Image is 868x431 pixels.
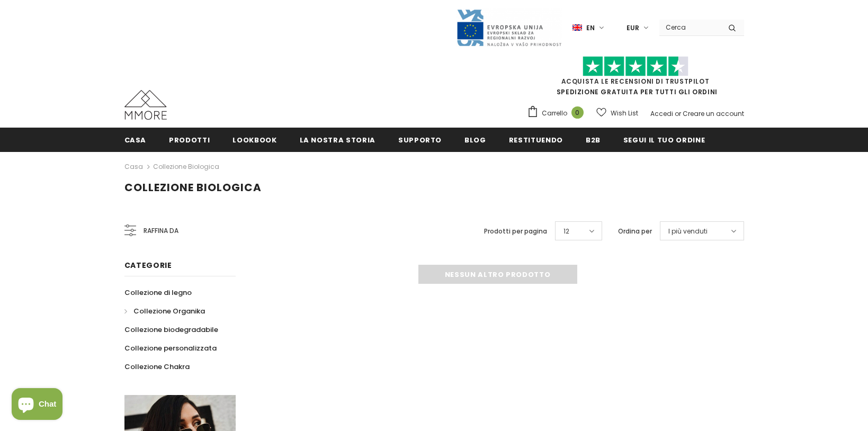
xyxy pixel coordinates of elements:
[456,23,562,32] a: Javni Razpis
[623,135,705,145] span: Segui il tuo ordine
[571,106,584,119] span: 0
[124,288,192,298] span: Collezione di legno
[509,128,563,151] a: Restituendo
[527,105,589,121] a: Carrello 0
[153,162,219,171] a: Collezione biologica
[169,135,210,145] span: Prodotti
[586,128,601,151] a: B2B
[623,128,705,151] a: Segui il tuo ordine
[509,135,563,145] span: Restituendo
[232,128,276,151] a: Lookbook
[398,135,442,145] span: supporto
[668,226,708,237] span: I più venduti
[124,283,192,302] a: Collezione di legno
[124,320,218,339] a: Collezione biodegradabile
[586,23,595,33] span: en
[133,306,205,316] span: Collezione Organika
[124,160,143,173] a: Casa
[583,56,688,77] img: Fidati di Pilot Stars
[124,339,217,357] a: Collezione personalizzata
[611,108,638,119] span: Wish List
[300,128,375,151] a: La nostra storia
[124,357,190,376] a: Collezione Chakra
[124,302,205,320] a: Collezione Organika
[627,23,639,33] span: EUR
[169,128,210,151] a: Prodotti
[650,109,673,118] a: Accedi
[675,109,681,118] span: or
[456,8,562,47] img: Javni Razpis
[484,226,547,237] label: Prodotti per pagina
[124,362,190,372] span: Collezione Chakra
[124,343,217,353] span: Collezione personalizzata
[232,135,276,145] span: Lookbook
[561,77,710,86] a: Acquista le recensioni di TrustPilot
[124,260,172,271] span: Categorie
[572,23,582,32] img: i-lang-1.png
[124,135,147,145] span: Casa
[398,128,442,151] a: supporto
[527,61,744,96] span: SPEDIZIONE GRATUITA PER TUTTI GLI ORDINI
[8,388,66,423] inbox-online-store-chat: Shopify online store chat
[124,180,262,195] span: Collezione biologica
[124,90,167,120] img: Casi MMORE
[618,226,652,237] label: Ordina per
[563,226,569,237] span: 12
[464,128,486,151] a: Blog
[542,108,567,119] span: Carrello
[124,128,147,151] a: Casa
[144,225,178,237] span: Raffina da
[300,135,375,145] span: La nostra storia
[659,20,720,35] input: Search Site
[596,104,638,122] a: Wish List
[464,135,486,145] span: Blog
[586,135,601,145] span: B2B
[124,325,218,335] span: Collezione biodegradabile
[683,109,744,118] a: Creare un account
